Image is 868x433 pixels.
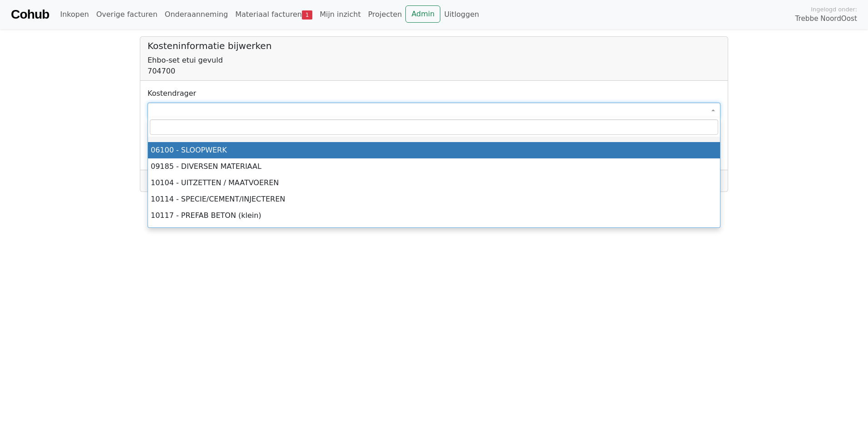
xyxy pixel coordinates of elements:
li: 06100 - SLOOPWERK [148,142,720,158]
div: 704700 [148,66,720,77]
li: 10104 - UITZETTEN / MAATVOEREN [148,175,720,191]
h5: Kosteninformatie bijwerken [148,40,720,51]
a: Projecten [365,5,406,24]
a: Inkopen [56,5,92,24]
li: 10114 - SPECIE/CEMENT/INJECTEREN [148,191,720,207]
a: Materiaal facturen1 [232,5,316,24]
li: 09185 - DIVERSEN MATERIAAL [148,158,720,175]
li: 10131 - HULPHOUT/PALLETS [148,224,720,240]
li: 10117 - PREFAB BETON (klein) [148,207,720,224]
a: Mijn inzicht [316,5,365,24]
a: Onderaanneming [161,5,232,24]
div: Ehbo-set etui gevuld [148,55,720,66]
label: Kostendrager [148,88,196,99]
a: Uitloggen [440,5,483,24]
a: Overige facturen [93,5,161,24]
span: 1 [302,10,312,20]
a: Cohub [11,4,49,25]
span: Ingelogd onder: [811,5,857,14]
a: Admin [405,5,440,23]
span: Trebbe NoordOost [795,14,857,24]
